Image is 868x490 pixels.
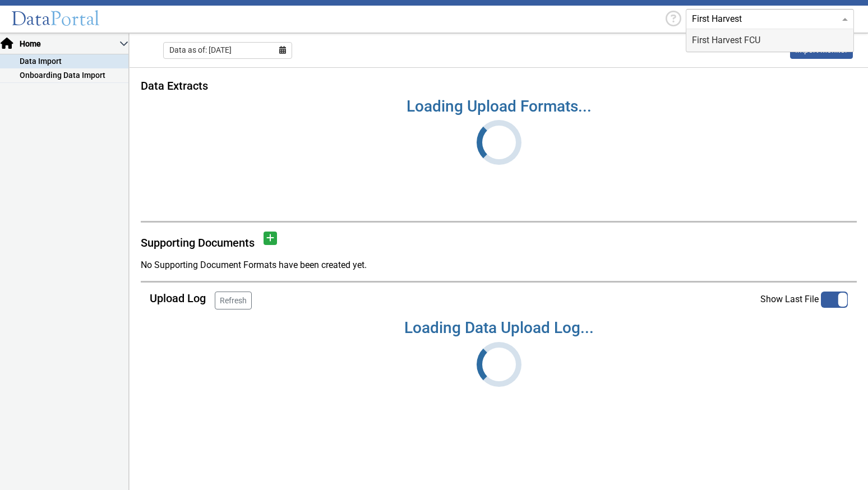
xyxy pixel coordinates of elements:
h5: Data Extracts [141,79,857,93]
h3: Loading Upload Formats... [141,97,857,116]
span: Portal [50,7,100,31]
ng-select: BATT3_Catskill Hudson Bank [686,9,854,29]
i: undefined [471,115,527,170]
h3: Loading Data Upload Log... [141,318,857,338]
button: Add document [264,232,277,245]
span: Data as of: [DATE] [169,44,232,56]
label: Show Last File [760,292,848,308]
span: Home [19,38,119,50]
div: Options List [686,29,853,52]
i: undefined [471,336,527,392]
button: Refresh [215,292,252,309]
span: Data [11,7,50,31]
app-toggle-switch: Disable this to show all files [760,292,848,309]
h5: Supporting Documents [141,236,259,249]
div: No Supporting Document Formats have been created yet. [141,258,857,272]
div: First Harvest FCU [686,29,853,52]
h5: Upload Log [150,292,206,305]
div: Help [661,8,686,30]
